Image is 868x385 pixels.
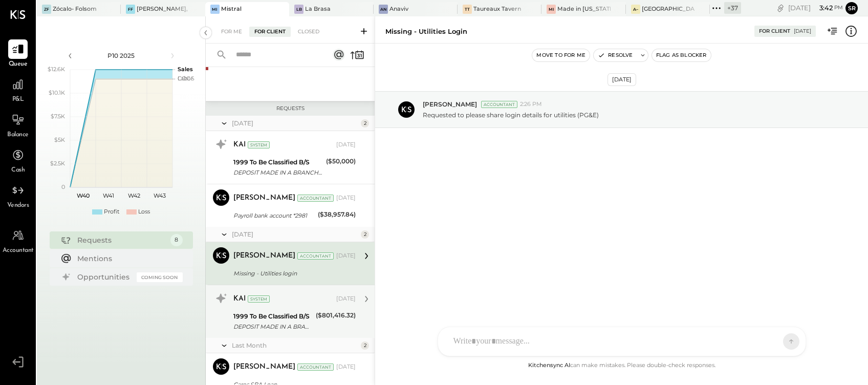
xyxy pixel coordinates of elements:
[232,341,358,350] div: Last Month
[61,183,65,190] text: 0
[50,160,65,167] text: $2.5K
[336,295,356,303] div: [DATE]
[126,5,135,14] div: FF
[53,5,97,13] div: Zócalo- Folsom
[788,3,843,13] div: [DATE]
[1,39,35,69] a: Queue
[834,4,843,11] span: pm
[232,119,358,127] div: [DATE]
[361,341,369,350] div: 2
[104,208,119,216] div: Profit
[137,272,183,282] div: Coming Soon
[775,3,786,13] div: copy link
[178,66,193,73] text: Sales
[652,49,711,61] button: Flag as Blocker
[389,5,408,13] div: Anaviv
[233,140,246,150] div: KAI
[336,363,356,371] div: [DATE]
[54,136,65,143] text: $5K
[233,294,246,304] div: KAI
[293,27,324,37] div: Closed
[379,5,388,14] div: An
[385,27,467,36] div: Missing - Utilities login
[473,5,521,13] div: Taureaux Tavern
[361,119,369,127] div: 2
[48,66,65,73] text: $12.6K
[1,145,35,175] a: Cash
[463,5,472,14] div: TT
[232,230,358,239] div: [DATE]
[423,100,477,109] span: [PERSON_NAME]
[77,235,165,245] div: Requests
[233,157,323,167] div: 1999 To Be Classified B/S
[233,167,323,178] div: DEPOSIT MADE IN A BRANCH/STORE
[1,75,35,104] a: P&L
[759,28,790,35] div: For Client
[845,2,858,14] button: Sr
[170,234,183,246] div: 8
[336,141,356,149] div: [DATE]
[594,49,637,61] button: Resolve
[532,49,590,61] button: Move to for me
[233,322,313,332] div: DEPOSIT MADE IN A BRANCH/STORE
[248,141,270,148] div: System
[76,192,89,199] text: W40
[7,201,29,210] span: Vendors
[1,110,35,140] a: Balance
[557,5,610,13] div: Made in [US_STATE] Pizza [GEOGRAPHIC_DATA]
[481,101,517,108] div: Accountant
[297,195,334,202] div: Accountant
[233,311,313,322] div: 1999 To Be Classified B/S
[49,89,65,96] text: $10.1K
[233,210,315,221] div: Payroll bank account *2981
[154,192,166,199] text: W43
[9,60,28,69] span: Queue
[423,111,599,119] p: Requested to please share login details for utilities (PG&E)
[812,3,833,13] span: 3 : 42
[138,208,150,216] div: Loss
[1,181,35,210] a: Vendors
[607,73,636,86] div: [DATE]
[211,105,370,112] div: Requests
[11,166,25,175] span: Cash
[210,5,220,14] div: Mi
[642,5,695,13] div: [GEOGRAPHIC_DATA] – [GEOGRAPHIC_DATA]
[3,246,34,255] span: Accountant
[249,27,291,37] div: For Client
[520,100,542,109] span: 2:26 PM
[297,363,334,371] div: Accountant
[336,252,356,260] div: [DATE]
[336,194,356,202] div: [DATE]
[216,27,247,37] div: For Me
[794,28,811,35] div: [DATE]
[318,209,356,220] div: ($38,957.84)
[128,192,140,199] text: W42
[326,156,356,166] div: ($50,000)
[78,51,165,60] div: P10 2025
[77,272,132,282] div: Opportunities
[137,5,189,13] div: [PERSON_NAME], LLC
[233,251,295,261] div: [PERSON_NAME]
[233,268,353,279] div: Missing - Utilities login
[297,252,334,260] div: Accountant
[294,5,303,14] div: LB
[233,193,295,203] div: [PERSON_NAME]
[221,5,242,13] div: Mistral
[7,131,29,140] span: Balance
[316,310,356,320] div: ($801,416.32)
[103,192,114,199] text: W41
[178,75,193,82] text: Labor
[547,5,556,14] div: Mi
[1,226,35,255] a: Accountant
[631,5,640,14] div: A–
[248,295,270,303] div: System
[77,253,178,264] div: Mentions
[42,5,51,14] div: ZF
[361,230,369,239] div: 2
[51,113,65,120] text: $7.5K
[233,362,295,372] div: [PERSON_NAME]
[305,5,331,13] div: La Brasa
[724,2,741,14] div: + 37
[12,95,24,104] span: P&L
